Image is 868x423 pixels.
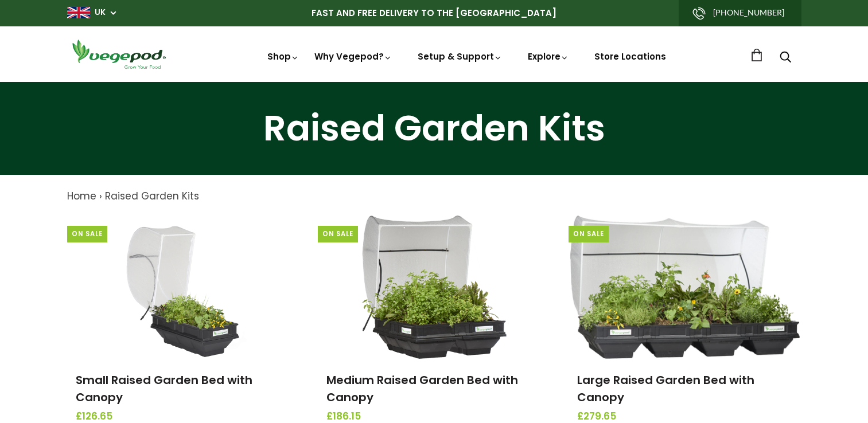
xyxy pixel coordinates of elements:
[76,372,252,405] a: Small Raised Garden Bed with Canopy
[418,50,503,62] a: Setup & Support
[314,50,392,62] a: Why Vegepod?
[67,189,801,204] nav: breadcrumbs
[594,50,666,62] a: Store Locations
[267,50,299,62] a: Shop
[67,7,90,18] img: gb_large.png
[780,52,791,64] a: Search
[67,189,96,203] a: Home
[361,216,507,359] img: Medium Raised Garden Bed with Canopy
[67,38,170,70] img: Vegepod
[14,111,854,146] h1: Raised Garden Kits
[570,216,800,359] img: Large Raised Garden Bed with Canopy
[528,50,569,62] a: Explore
[115,216,251,359] img: Small Raised Garden Bed with Canopy
[577,372,754,405] a: Large Raised Garden Bed with Canopy
[99,189,102,203] span: ›
[326,372,518,405] a: Medium Raised Garden Bed with Canopy
[105,189,199,203] a: Raised Garden Kits
[95,7,106,18] a: UK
